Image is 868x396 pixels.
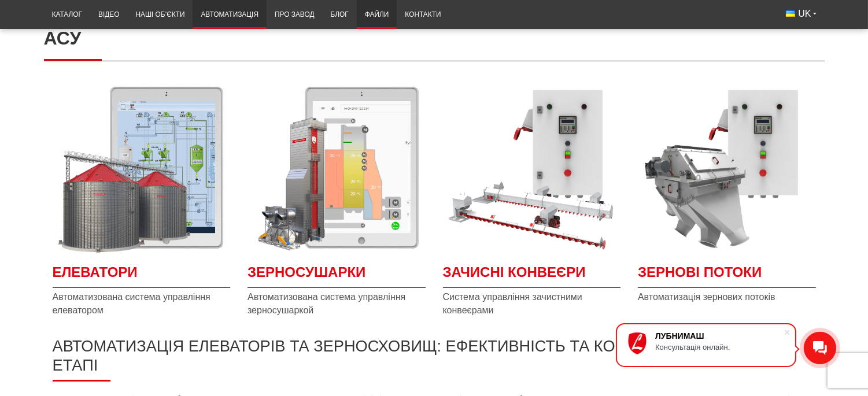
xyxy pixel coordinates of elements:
span: Автоматизована система управління елеватором [53,291,231,317]
h2: Автоматизація елеваторів та зерносховищ: ефективність та контроль на кожному етапі [53,337,816,382]
a: Контакти [397,3,449,26]
div: ЛУБНИМАШ [655,331,784,341]
span: Система управління зачистними конвеєрами [443,291,621,317]
a: Детальніше Зачисні конвеєри [443,79,621,257]
a: Детальніше Зерносушарки [248,262,426,288]
a: Детальніше Елеватори [53,79,231,257]
span: Автоматизація зернових потоків [638,291,816,304]
a: Автоматизація [193,3,267,26]
a: Детальніше Елеватори [53,262,231,288]
span: Зерносушарки [248,262,426,288]
a: Блог [322,3,356,26]
h1: АСУ [44,16,825,61]
span: Автоматизована система управління зерносушаркой [248,291,426,317]
a: Детальніше Зернові потоки [638,79,816,257]
a: Наші об’єкти [127,3,193,26]
button: UK [778,3,824,24]
span: UK [798,8,811,20]
a: Файли [357,3,397,26]
a: Про завод [267,3,322,26]
a: Детальніше Зерносушарки [248,79,426,257]
a: Детальніше Зернові потоки [638,262,816,288]
span: Зачисні конвеєри [443,262,621,288]
a: Детальніше Зачисні конвеєри [443,262,621,288]
div: Консультація онлайн. [655,343,784,351]
span: Зернові потоки [638,262,816,288]
a: Каталог [44,3,90,26]
span: Елеватори [53,262,231,288]
a: Відео [90,3,127,26]
img: Українська [786,10,795,17]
